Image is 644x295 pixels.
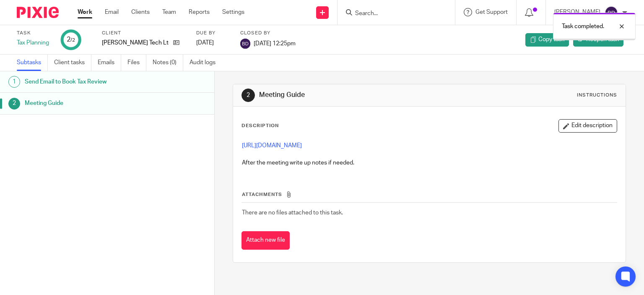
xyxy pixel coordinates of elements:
[131,8,150,16] a: Clients
[196,30,230,37] label: Due by
[189,8,210,16] a: Reports
[577,92,617,99] div: Instructions
[196,39,230,47] div: [DATE]
[17,39,50,47] div: Tax Planning
[190,55,222,71] a: Audit logs
[222,8,244,16] a: Settings
[17,7,59,18] img: Pixie
[127,55,146,71] a: Files
[254,40,296,46] span: [DATE] 12:25pm
[259,91,447,99] h1: Meeting Guide
[242,143,302,149] a: [URL][DOMAIN_NAME]
[54,55,91,71] a: Client tasks
[102,30,186,37] label: Client
[98,55,121,71] a: Emails
[242,192,282,197] span: Attachments
[242,210,343,216] span: There are no files attached to this task.
[240,30,296,37] label: Closed by
[25,76,145,88] h1: Send Email to Book Tax Review
[67,35,75,44] div: 2
[70,38,75,42] small: /2
[17,30,50,37] label: Task
[240,39,250,49] img: svg%3E
[241,231,290,250] button: Attach new file
[102,39,169,47] p: [PERSON_NAME] Tech Ltd
[17,55,48,71] a: Subtasks
[558,119,617,133] button: Edit description
[562,22,604,31] p: Task completed.
[8,98,20,110] div: 2
[605,6,618,19] img: svg%3E
[8,76,20,88] div: 1
[153,55,183,71] a: Notes (0)
[241,89,255,102] div: 2
[241,123,279,129] p: Description
[162,8,176,16] a: Team
[105,8,119,16] a: Email
[78,8,92,16] a: Work
[25,97,145,110] h1: Meeting Guide
[242,159,617,167] p: After the meeting write up notes if needed.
